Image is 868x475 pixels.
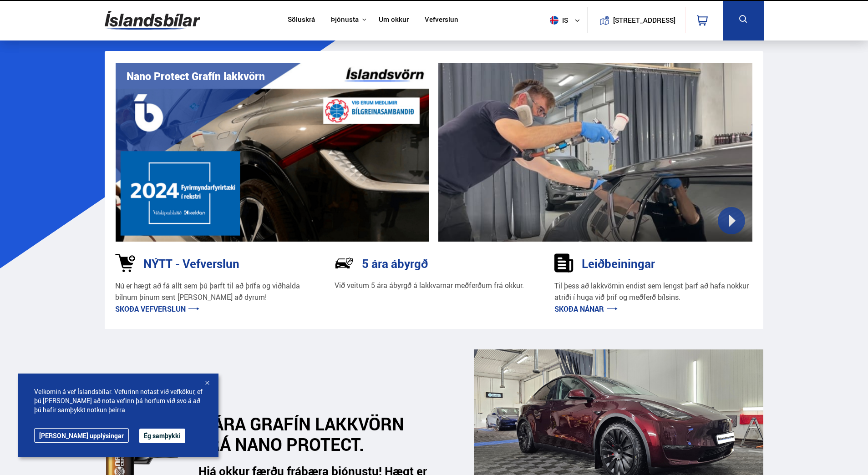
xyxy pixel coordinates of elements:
[335,280,524,291] p: Við veitum 5 ára ábyrgð á lakkvarnar meðferðum frá okkur.
[546,7,587,34] button: is
[115,304,199,314] a: Skoða vefverslun
[554,304,618,314] a: Skoða nánar
[546,16,569,25] span: is
[582,257,655,270] h3: Leiðbeiningar
[331,15,359,24] button: Þjónusta
[116,63,430,242] img: vI42ee_Copy_of_H.png
[425,15,458,25] a: Vefverslun
[617,16,672,24] button: [STREET_ADDRESS]
[335,253,354,273] img: NP-R9RrMhXQFCiaa.svg
[105,5,200,35] img: G0Ugv5HjCgRt.svg
[127,70,265,82] h1: Nano Protect Grafín lakkvörn
[143,257,239,270] h3: NÝTT - Vefverslun
[554,280,753,303] p: Til þess að lakkvörnin endist sem lengst þarf að hafa nokkur atriði í huga við þrif og meðferð bí...
[34,428,129,443] a: [PERSON_NAME] upplýsingar
[139,429,185,443] button: Ég samþykki
[554,253,574,273] img: sDldwouBCQTERH5k.svg
[592,7,680,33] a: [STREET_ADDRESS]
[362,257,428,270] h3: 5 ára ábyrgð
[288,15,315,25] a: Söluskrá
[115,280,314,303] p: Nú er hægt að fá allt sem þú þarft til að þrífa og viðhalda bílnum þínum sent [PERSON_NAME] að dy...
[379,15,409,25] a: Um okkur
[198,414,425,455] h2: 5 ÁRA GRAFÍN LAKKVÖRN FRÁ NANO PROTECT.
[34,387,203,414] span: Velkomin á vef Íslandsbílar. Vefurinn notast við vefkökur, ef þú [PERSON_NAME] að nota vefinn þá ...
[550,16,558,25] img: svg+xml;base64,PHN2ZyB4bWxucz0iaHR0cDovL3d3dy53My5vcmcvMjAwMC9zdmciIHdpZHRoPSI1MTIiIGhlaWdodD0iNT...
[115,253,135,273] img: 1kVRZhkadjUD8HsE.svg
